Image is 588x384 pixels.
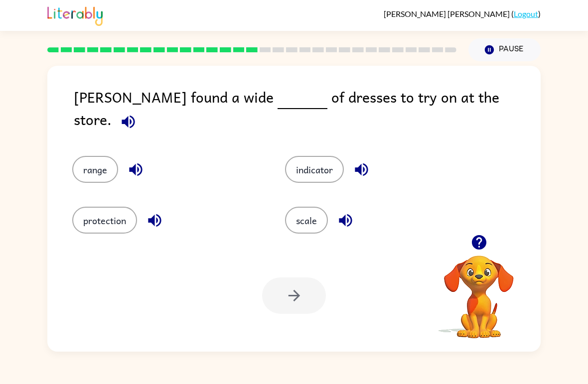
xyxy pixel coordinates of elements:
img: Literably [47,4,103,26]
button: range [72,156,118,183]
div: [PERSON_NAME] found a wide of dresses to try on at the store. [74,86,541,136]
div: ( ) [384,9,541,18]
button: protection [72,207,137,234]
span: [PERSON_NAME] [PERSON_NAME] [384,9,511,18]
video: Your browser must support playing .mp4 files to use Literably. Please try using another browser. [429,240,529,340]
button: Pause [468,38,541,61]
a: Logout [514,9,538,18]
button: indicator [285,156,344,183]
button: scale [285,207,328,234]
